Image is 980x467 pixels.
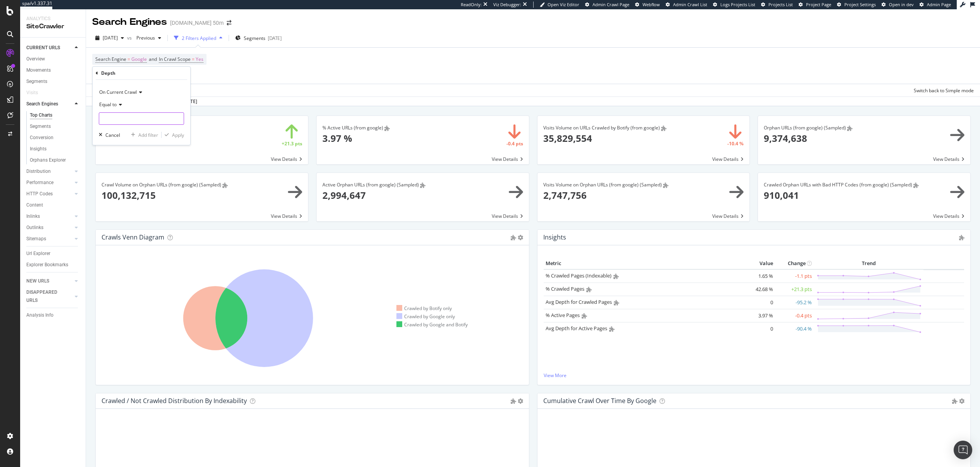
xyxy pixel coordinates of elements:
[761,2,793,8] a: Projects List
[26,44,60,52] div: CURRENT URLS
[26,277,72,285] a: NEW URLS
[26,212,40,221] div: Inlinks
[920,2,951,8] a: Admin Page
[775,296,814,309] td: -95.2 %
[30,122,51,131] div: Segments
[105,132,120,138] div: Cancel
[518,235,523,240] i: Options
[26,55,80,63] a: Overview
[26,201,43,209] div: Content
[613,274,619,279] i: Admin
[26,250,80,258] a: Url Explorer
[127,56,130,62] span: =
[26,55,45,63] div: Overview
[546,272,611,279] a: % Crawled Pages (Indexable)
[642,2,660,7] span: Webflow
[92,16,167,29] div: Search Engines
[162,131,184,139] button: Apply
[775,309,814,322] td: -0.4 pts
[99,101,117,108] span: Equal to
[26,201,80,209] a: Content
[101,70,115,76] div: Depth
[26,224,43,232] div: Outlinks
[26,89,38,97] div: Visits
[744,309,775,322] td: 3.97 %
[713,2,755,8] a: Logs Projects List
[96,131,120,139] button: Cancel
[182,35,216,41] div: 2 Filters Applied
[99,89,137,95] span: On Current Crawl
[673,2,707,7] span: Admin Crawl List
[26,16,79,22] div: Analytics
[384,126,390,131] i: Admin
[26,261,68,269] div: Explorer Bookmarks
[131,54,147,65] span: Google
[26,190,53,198] div: HTTP Codes
[582,313,587,319] i: Admin
[396,321,468,328] div: Crawled by Google and Botify
[585,2,629,8] a: Admin Crawl Page
[30,145,80,153] a: Insights
[26,261,80,269] a: Explorer Bookmarks
[26,179,53,187] div: Performance
[775,269,814,283] td: -1.1 pts
[546,285,584,292] a: % Crawled Pages
[775,283,814,296] td: +21.3 pts
[26,78,80,86] a: Segments
[837,2,876,8] a: Project Settings
[26,277,49,285] div: NEW URLS
[26,288,65,305] div: DISAPPEARED URLS
[396,305,452,312] div: Crawled by Botify only
[775,258,814,269] th: Change
[952,398,958,404] i: Admin
[661,126,667,131] i: Admin
[133,32,164,44] button: Previous
[26,44,72,52] a: CURRENT URLS
[614,300,619,305] i: Admin
[227,20,231,26] div: arrow-right-arrow-left
[26,78,47,86] div: Segments
[172,132,184,138] div: Apply
[128,131,158,139] button: Add filter
[26,235,72,243] a: Sitemaps
[889,2,914,7] span: Open in dev
[744,322,775,335] td: 0
[30,111,52,119] div: Top Charts
[103,34,118,41] span: 2025 Sep. 4th
[609,326,615,332] i: Admin
[171,32,226,44] button: 2 Filters Applied
[138,132,158,138] div: Add filter
[546,325,607,332] a: Avg Depth for Active Pages
[102,396,247,406] h4: Crawled / Not Crawled Distribution By Indexability
[720,2,755,7] span: Logs Projects List
[30,156,80,164] a: Orphans Explorer
[102,232,164,243] h4: Crawls Venn Diagram
[30,156,66,164] div: Orphans Explorer
[196,54,203,65] span: Yes
[799,2,831,8] a: Project Page
[461,2,482,8] div: ReadOnly:
[744,283,775,296] td: 42.68 %
[222,183,228,188] i: Admin
[133,34,155,41] span: Previous
[127,34,133,41] span: vs
[544,372,964,379] a: View More
[959,398,964,404] i: Options
[543,396,656,406] h4: Cumulative Crawl Over Time by google
[954,441,972,459] div: Open Intercom Messenger
[663,183,668,188] i: Admin
[420,183,425,188] i: Admin
[586,287,592,292] i: Admin
[149,56,157,62] span: and
[844,2,876,7] span: Project Settings
[543,232,566,243] h4: Insights
[493,2,521,8] div: Viz Debugger:
[268,35,282,41] div: [DATE]
[814,258,923,269] th: Trend
[546,298,612,305] a: Avg Depth for Crawled Pages
[635,2,660,8] a: Webflow
[26,22,79,31] div: SiteCrawler
[396,313,455,320] div: Crawled by Google only
[592,2,629,7] span: Admin Crawl Page
[232,32,285,44] button: Segments[DATE]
